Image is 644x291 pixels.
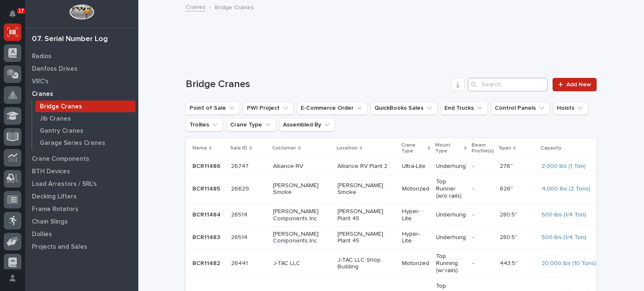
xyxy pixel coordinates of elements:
p: Frame Rotators [32,206,78,213]
p: Hyper-Lite [402,208,429,222]
h1: Bridge Cranes [186,78,448,90]
p: BCR11482 [192,258,222,267]
p: BCR11483 [192,232,222,241]
p: - [473,211,493,219]
a: Danfoss Drives [25,62,138,75]
p: 17 [18,8,24,14]
button: E-Commerce Order [297,101,367,115]
p: Top Runner (w/o rails) [436,178,466,199]
p: VRC's [32,78,49,85]
p: [PERSON_NAME] Components Inc [273,208,331,222]
p: - [473,260,493,267]
p: Ultra-Lite [402,163,429,170]
p: Capacity [541,144,561,153]
a: Dollies [25,228,138,240]
button: End Trucks [441,101,488,115]
p: Cranes [32,90,53,98]
p: 280.5'' [500,232,519,241]
p: 26629 [231,184,251,193]
p: 26514 [231,232,249,241]
p: Sale ID [230,144,247,153]
a: 4,000 lbs (2 Tons) [542,185,590,193]
button: Hoists [553,101,588,115]
p: Beam Profile(s) [472,141,494,156]
button: PWI Project [243,101,293,115]
p: BCR11485 [192,184,222,193]
p: Motorized [402,260,429,267]
a: Chain Slings [25,215,138,228]
a: Crane Components [25,152,138,165]
p: Radios [32,53,52,60]
p: Chain Slings [32,218,68,226]
p: Load Arrestors / SRL's [32,180,97,188]
p: Underhung [436,211,466,219]
p: Crane Components [32,155,89,163]
p: Danfoss Drives [32,65,78,73]
a: Cranes [186,2,205,11]
p: [PERSON_NAME] Components Inc [273,231,331,245]
div: Notifications17 [10,10,21,23]
p: Bridge Cranes [215,2,254,11]
a: Gantry Cranes [32,125,138,136]
p: Hyper-Lite [402,231,429,245]
p: 26747 [231,161,250,170]
p: 626'' [500,184,515,193]
p: - [473,185,493,193]
button: Crane Type [226,118,276,131]
a: VRC's [25,75,138,88]
a: 500 lbs (1/4 Ton) [542,211,586,219]
a: Radios [25,50,138,62]
a: Bridge Cranes [32,100,138,112]
p: Name [192,144,207,153]
p: Mount Type [435,141,462,156]
p: 443.5'' [500,258,519,267]
a: Projects and Sales [25,240,138,253]
a: Jib Cranes [32,113,138,124]
p: J-TAC LLC [273,260,331,267]
a: 2,000 lbs (1 Ton) [542,163,586,170]
button: Point of Sale [186,101,240,115]
a: Garage Series Cranes [32,137,138,149]
button: Control Panels [491,101,550,115]
div: 07. Serial Number Log [32,35,108,44]
p: BCR11484 [192,210,222,219]
p: - [473,234,493,241]
a: Frame Rotators [25,203,138,215]
p: Jib Cranes [40,115,71,123]
p: Motorized [402,185,429,193]
a: Decking Lifters [25,190,138,203]
p: 26441 [231,258,249,267]
button: QuickBooks Sales [371,101,437,115]
p: Alliance RV [273,163,331,170]
p: 276'' [500,161,514,170]
p: [PERSON_NAME] Smoke [338,182,395,196]
p: Crane Type [401,141,426,156]
a: Add New [553,78,597,91]
button: Notifications [4,5,21,23]
p: Gantry Cranes [40,127,83,135]
p: Decking Lifters [32,193,77,201]
input: Search [468,78,548,91]
p: 26514 [231,210,249,219]
a: 500 lbs (1/4 Ton) [542,234,586,241]
p: Dollies [32,231,52,238]
img: Workspace Logo [69,4,94,20]
p: [PERSON_NAME] Plant 45 [338,208,395,222]
p: BCR11486 [192,161,222,170]
p: J-TAC LLC Shop Building [338,257,395,271]
p: Alliance RV Plant 2 [338,163,395,170]
p: Bridge Cranes [40,103,82,111]
p: Top Running (w/ rails) [436,253,466,274]
span: Add New [566,82,591,88]
p: Underhung [436,163,466,170]
p: - [473,163,493,170]
button: Trollies [186,118,223,131]
a: 20,000 lbs (10 Tons) [542,260,596,267]
a: BTH Devices [25,165,138,178]
a: Cranes [25,88,138,100]
p: [PERSON_NAME] Smoke [273,182,331,196]
p: Underhung [436,234,466,241]
a: Load Arrestors / SRL's [25,178,138,190]
button: Assembled By [279,118,335,131]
